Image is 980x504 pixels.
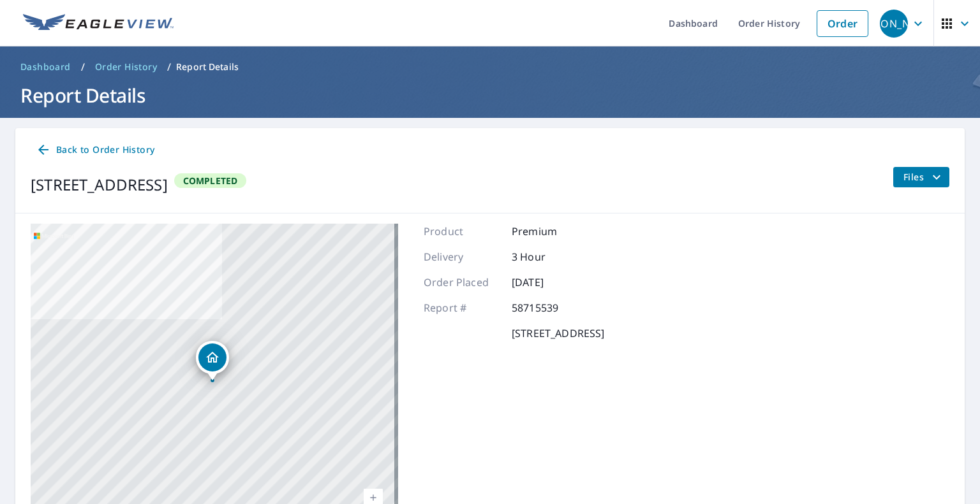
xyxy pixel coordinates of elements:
[512,300,588,315] p: 58715539
[424,275,500,290] p: Order Placed
[90,57,162,77] a: Order History
[176,61,239,73] p: Report Details
[893,167,949,187] button: filesDropdownBtn-58715539
[15,82,965,108] h1: Report Details
[424,300,500,315] p: Report #
[23,14,174,33] img: EV Logo
[175,175,246,187] span: Completed
[31,173,168,196] div: [STREET_ADDRESS]
[424,224,500,239] p: Product
[167,59,171,75] li: /
[31,138,160,162] a: Back to Order History
[512,326,604,341] p: [STREET_ADDRESS]
[817,10,868,37] a: Order
[36,142,154,158] span: Back to Order History
[903,169,944,185] span: Files
[15,57,965,77] nav: breadcrumb
[95,61,157,73] span: Order History
[512,224,588,239] p: Premium
[81,59,85,75] li: /
[15,57,76,77] a: Dashboard
[880,10,908,38] div: [PERSON_NAME]
[512,275,588,290] p: [DATE]
[196,341,229,380] div: Dropped pin, building 1, Residential property, 717 S 10th St Petersburg, IL 62675
[424,249,500,264] p: Delivery
[512,249,588,264] p: 3 Hour
[20,61,71,73] span: Dashboard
